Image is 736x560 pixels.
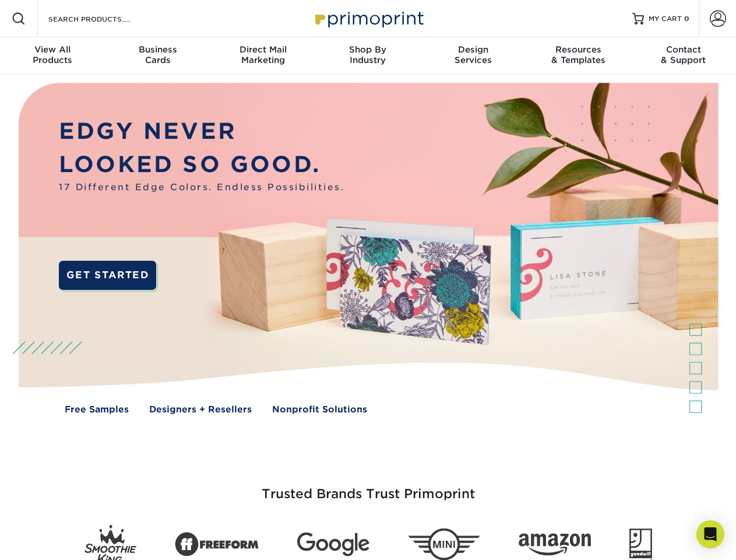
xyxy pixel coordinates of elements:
span: 0 [684,15,689,23]
a: Free Samples [65,403,129,416]
p: EDGY NEVER [59,115,344,148]
div: & Support [631,44,736,65]
span: Business [105,44,210,55]
a: BusinessCards [105,37,210,75]
img: Amazon [519,534,591,556]
span: Direct Mail [210,44,315,55]
div: Services [421,44,526,65]
input: SEARCH PRODUCTS..... [47,12,161,26]
img: Primoprint [310,6,427,31]
div: Open Intercom Messenger [696,520,724,548]
span: Contact [631,44,736,55]
img: Goodwill [629,528,652,560]
a: DesignServices [421,37,526,75]
a: Resources& Templates [526,37,631,75]
div: & Templates [526,44,631,65]
div: Industry [315,44,420,65]
div: Cards [105,44,210,65]
a: GET STARTED [59,261,156,290]
span: 17 Different Edge Colors. Endless Possibilities. [59,181,344,194]
img: Google [297,533,369,556]
a: Contact& Support [631,37,736,75]
a: Shop ByIndustry [315,37,420,75]
span: Resources [526,44,631,55]
a: Nonprofit Solutions [272,403,367,416]
span: Shop By [315,44,420,55]
h3: Trusted Brands Trust Primoprint [27,459,709,516]
a: Designers + Resellers [149,403,252,416]
span: Design [421,44,526,55]
span: MY CART [649,14,682,24]
a: Direct MailMarketing [210,37,315,75]
p: LOOKED SO GOOD. [59,148,344,181]
div: Marketing [210,44,315,65]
